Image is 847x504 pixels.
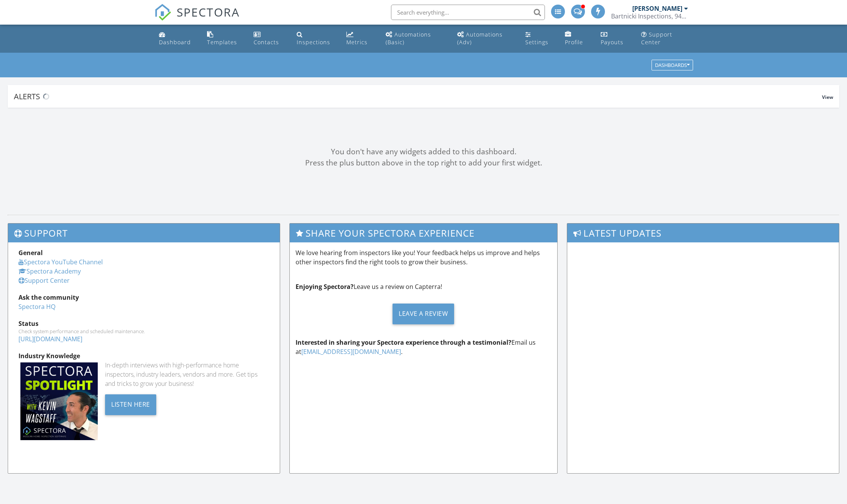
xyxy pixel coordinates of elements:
[177,4,240,20] span: SPECTORA
[254,38,279,46] div: Contacts
[525,38,548,46] div: Settings
[294,28,337,50] a: Inspections
[655,63,690,68] div: Dashboards
[105,400,156,408] a: Listen Here
[346,38,368,46] div: Metrics
[204,28,244,50] a: Templates
[632,5,682,12] div: [PERSON_NAME]
[296,248,551,267] p: We love hearing from inspectors like you! Your feedback helps us improve and helps other inspecto...
[14,91,822,102] div: Alerts
[638,28,692,50] a: Support Center
[18,276,70,285] a: Support Center
[18,249,43,257] strong: General
[601,38,623,46] div: Payouts
[290,224,557,242] h3: Share Your Spectora Experience
[343,28,376,50] a: Metrics
[18,319,269,328] div: Status
[383,28,448,50] a: Automations (Basic)
[386,31,431,46] div: Automations (Basic)
[251,28,287,50] a: Contacts
[8,157,839,169] div: Press the plus button above in the top right to add your first widget.
[296,338,511,347] strong: Interested in sharing your Spectora experience through a testimonial?
[105,394,156,415] div: Listen Here
[156,28,198,50] a: Dashboard
[18,328,269,334] div: Check system performance and scheduled maintenance.
[18,351,269,360] div: Industry Knowledge
[301,347,401,356] a: [EMAIL_ADDRESS][DOMAIN_NAME]
[296,282,354,291] strong: Enjoying Spectora?
[8,146,839,157] div: You don't have any widgets added to this dashboard.
[18,293,269,302] div: Ask the community
[562,28,591,50] a: Company Profile
[567,224,839,242] h3: Latest Updates
[159,38,191,46] div: Dashboard
[296,282,551,291] p: Leave us a review on Capterra!
[154,10,240,27] a: SPECTORA
[454,28,516,50] a: Automations (Advanced)
[822,94,833,100] span: View
[296,338,551,356] p: Email us at .
[20,362,98,440] img: Spectoraspolightmain
[18,267,81,275] a: Spectora Academy
[18,258,103,266] a: Spectora YouTube Channel
[297,38,330,46] div: Inspections
[296,297,551,330] a: Leave a Review
[565,38,583,46] div: Profile
[154,4,171,21] img: The Best Home Inspection Software - Spectora
[652,60,693,71] button: Dashboards
[18,335,82,343] a: [URL][DOMAIN_NAME]
[393,304,454,324] div: Leave a Review
[391,5,545,20] input: Search everything...
[457,31,503,46] div: Automations (Adv)
[18,302,55,311] a: Spectora HQ
[641,31,672,46] div: Support Center
[8,224,280,242] h3: Support
[611,12,688,20] div: Bartnicki Inspections, 9439-9045 Quebec Inc.
[105,360,269,388] div: In-depth interviews with high-performance home inspectors, industry leaders, vendors and more. Ge...
[207,38,237,46] div: Templates
[522,28,556,50] a: Settings
[598,28,632,50] a: Payouts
